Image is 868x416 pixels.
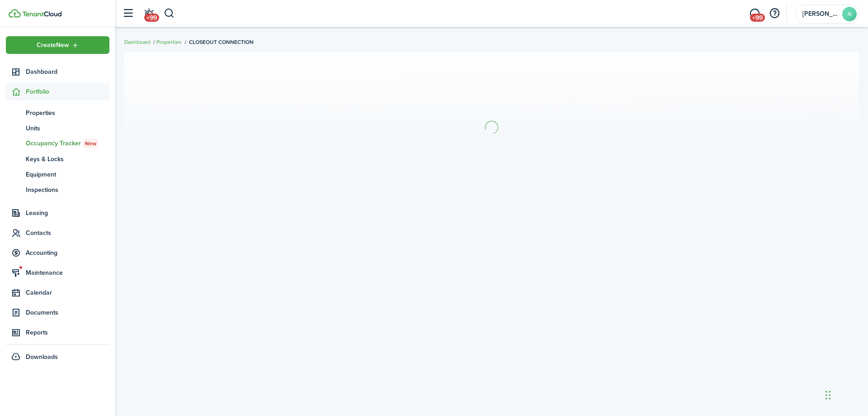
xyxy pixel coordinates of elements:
[746,2,763,25] a: Messaging
[842,7,857,21] avatar-text: N
[9,9,21,18] img: TenantCloud
[6,324,109,341] a: Reports
[6,36,109,54] button: Open menu
[484,120,500,135] img: Loading
[26,154,109,164] span: Keys & Locks
[6,120,109,136] a: Units
[6,105,109,120] a: Properties
[826,382,831,409] div: Drag
[6,182,109,197] a: Inspections
[26,288,109,297] span: Calendar
[26,228,109,238] span: Contacts
[26,170,109,179] span: Equipment
[802,11,839,17] span: Nate
[6,151,109,167] a: Keys & Locks
[26,248,109,258] span: Accounting
[26,124,109,133] span: Units
[26,67,109,77] span: Dashboard
[124,38,151,46] a: Dashboard
[26,352,58,362] span: Downloads
[26,208,109,218] span: Leasing
[26,328,109,337] span: Reports
[156,38,182,46] a: Properties
[37,42,69,48] span: Create New
[823,373,868,416] iframe: Chat Widget
[26,87,109,96] span: Portfolio
[26,268,109,277] span: Maintenance
[6,167,109,182] a: Equipment
[85,139,96,148] span: New
[189,38,254,46] span: CLOSEOUT CONNECTION
[767,6,782,21] button: Open resource center
[6,136,109,151] a: Occupancy TrackerNew
[22,11,61,17] img: TenantCloud
[26,185,109,195] span: Inspections
[26,139,109,148] span: Occupancy Tracker
[164,6,175,21] button: Search
[750,14,765,22] span: +99
[119,5,137,22] button: Open sidebar
[140,2,157,25] a: Notifications
[26,108,109,118] span: Properties
[26,308,109,317] span: Documents
[6,63,109,81] a: Dashboard
[144,14,159,22] span: +99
